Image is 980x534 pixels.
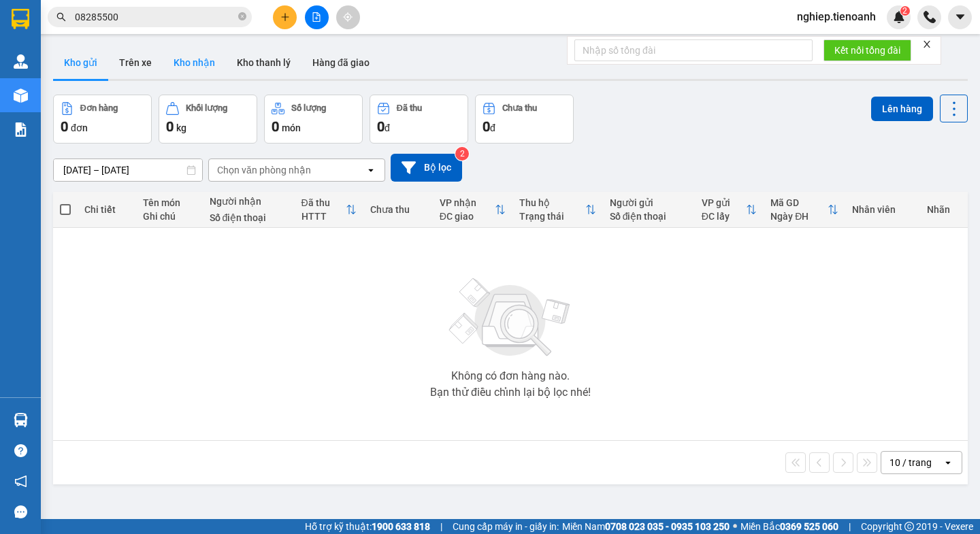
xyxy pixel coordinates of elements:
span: 0 [272,118,279,135]
button: caret-down [948,5,972,29]
span: message [14,505,27,518]
span: question-circle [14,444,27,457]
div: Nhân viên [852,204,913,215]
div: Trạng thái [519,211,585,222]
button: Kết nối tổng đài [823,39,911,61]
img: warehouse-icon [14,54,28,69]
span: caret-down [954,11,966,23]
span: 2 [902,6,907,16]
button: Khối lượng0kg [159,95,257,144]
span: 0 [61,118,68,135]
span: copyright [904,522,914,531]
div: Thu hộ [519,197,585,208]
div: Chưa thu [370,204,426,215]
span: Miền Nam [562,519,730,534]
span: aim [343,12,353,22]
button: Kho gửi [53,46,108,79]
strong: 1900 633 818 [372,521,430,532]
sup: 2 [455,147,469,161]
input: Nhập số tổng đài [574,39,813,61]
span: kg [176,122,186,133]
div: Số lượng [291,103,326,113]
button: Chưa thu0đ [475,95,574,144]
span: close-circle [238,12,246,20]
span: plus [280,12,290,22]
svg: open [943,457,953,468]
span: | [440,519,442,534]
div: Đơn hàng [80,103,118,113]
button: Kho thanh lý [226,46,301,79]
th: Toggle SortBy [695,192,764,228]
div: Tên món [143,197,196,208]
span: close [922,39,932,49]
button: file-add [305,5,329,29]
span: file-add [312,12,321,22]
button: Bộ lọc [391,154,462,182]
div: HTTT [301,211,346,222]
button: Đã thu0đ [370,95,468,144]
svg: open [365,165,376,176]
div: Số điện thoại [610,211,688,222]
div: Ghi chú [143,211,196,222]
div: VP gửi [702,197,747,208]
span: Kết nối tổng đài [834,43,900,58]
span: Miền Bắc [740,519,838,534]
div: Số điện thoại [210,212,288,223]
div: Chọn văn phòng nhận [217,163,311,177]
button: Kho nhận [163,46,226,79]
div: Ngày ĐH [770,211,828,222]
div: Mã GD [770,197,828,208]
button: aim [336,5,360,29]
div: Chưa thu [502,103,537,113]
span: Cung cấp máy in - giấy in: [453,519,559,534]
th: Toggle SortBy [433,192,512,228]
sup: 2 [900,6,910,16]
span: ⚪️ [733,524,737,529]
div: Bạn thử điều chỉnh lại bộ lọc nhé! [430,387,591,398]
span: 0 [166,118,174,135]
span: 0 [483,118,490,135]
strong: 0708 023 035 - 0935 103 250 [605,521,730,532]
img: warehouse-icon [14,88,28,103]
span: món [282,122,301,133]
strong: 0369 525 060 [780,521,838,532]
th: Toggle SortBy [512,192,603,228]
input: Tìm tên, số ĐT hoặc mã đơn [75,10,235,24]
span: notification [14,475,27,488]
div: Đã thu [397,103,422,113]
span: đơn [71,122,88,133]
span: Hỗ trợ kỹ thuật: [305,519,430,534]
span: nghiep.tienoanh [786,8,887,25]
button: Số lượng0món [264,95,363,144]
button: Đơn hàng0đơn [53,95,152,144]
span: đ [385,122,390,133]
div: Đã thu [301,197,346,208]
span: | [849,519,851,534]
img: warehouse-icon [14,413,28,427]
img: phone-icon [924,11,936,23]
div: Khối lượng [186,103,227,113]
div: ĐC giao [440,211,495,222]
span: 0 [377,118,385,135]
span: đ [490,122,495,133]
div: 10 / trang [889,456,932,469]
th: Toggle SortBy [764,192,845,228]
img: logo-vxr [12,9,29,29]
div: Nhãn [927,204,961,215]
img: solution-icon [14,122,28,137]
span: search [56,12,66,22]
button: plus [273,5,297,29]
div: Chi tiết [84,204,129,215]
div: VP nhận [440,197,495,208]
button: Hàng đã giao [301,46,380,79]
th: Toggle SortBy [295,192,364,228]
div: Người gửi [610,197,688,208]
img: svg+xml;base64,PHN2ZyBjbGFzcz0ibGlzdC1wbHVnX19zdmciIHhtbG5zPSJodHRwOi8vd3d3LnczLm9yZy8yMDAwL3N2Zy... [442,270,578,365]
button: Lên hàng [871,97,933,121]
div: Không có đơn hàng nào. [451,371,570,382]
span: close-circle [238,11,246,24]
div: ĐC lấy [702,211,747,222]
img: icon-new-feature [893,11,905,23]
input: Select a date range. [54,159,202,181]
button: Trên xe [108,46,163,79]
